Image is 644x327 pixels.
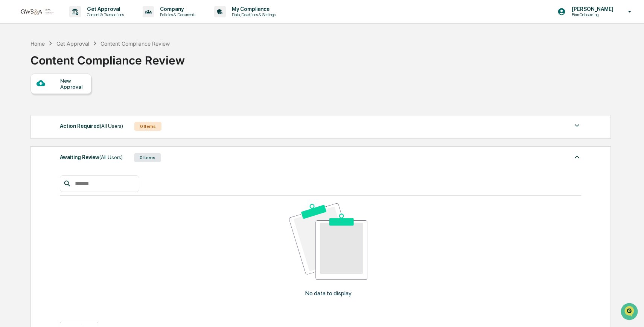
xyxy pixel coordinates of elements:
[53,127,91,134] a: Powered byPylon
[154,6,199,12] p: Company
[60,78,85,90] div: New Approval
[572,152,582,161] img: caret
[154,12,199,17] p: Policies & Documents
[289,203,367,280] img: No data
[100,40,170,47] div: Content Compliance Review
[8,16,137,28] p: How can we help?
[30,40,45,47] div: Home
[81,12,128,17] p: Content & Transactions
[128,60,137,69] button: Start new chat
[305,290,352,297] p: No data to display
[55,96,61,102] div: 🗄️
[134,122,161,131] div: 0 Items
[620,302,640,322] iframe: Open customer support
[62,95,93,103] span: Attestations
[30,48,185,67] div: Content Compliance Review
[5,106,50,120] a: 🔎Data Lookup
[75,128,91,134] span: Pylon
[566,6,617,12] p: [PERSON_NAME]
[572,121,582,130] img: caret
[81,6,128,12] p: Get Approval
[226,12,279,17] p: Data, Deadlines & Settings
[8,110,14,116] div: 🔎
[20,34,124,42] input: Clear
[15,109,47,117] span: Data Lookup
[100,123,123,129] span: (All Users)
[18,8,54,15] img: logo
[8,96,14,102] div: 🖐️
[134,153,161,162] div: 0 Items
[26,58,123,65] div: Start new chat
[60,152,123,162] div: Awaiting Review
[8,58,21,71] img: 1746055101610-c473b297-6a78-478c-a979-82029cc54cd1
[15,95,49,103] span: Preclearance
[226,6,279,12] p: My Compliance
[26,65,95,71] div: We're available if you need us!
[5,92,52,106] a: 🖐️Preclearance
[60,121,123,131] div: Action Required
[566,12,617,17] p: Firm Onboarding
[56,40,89,47] div: Get Approval
[99,154,123,160] span: (All Users)
[52,92,96,106] a: 🗄️Attestations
